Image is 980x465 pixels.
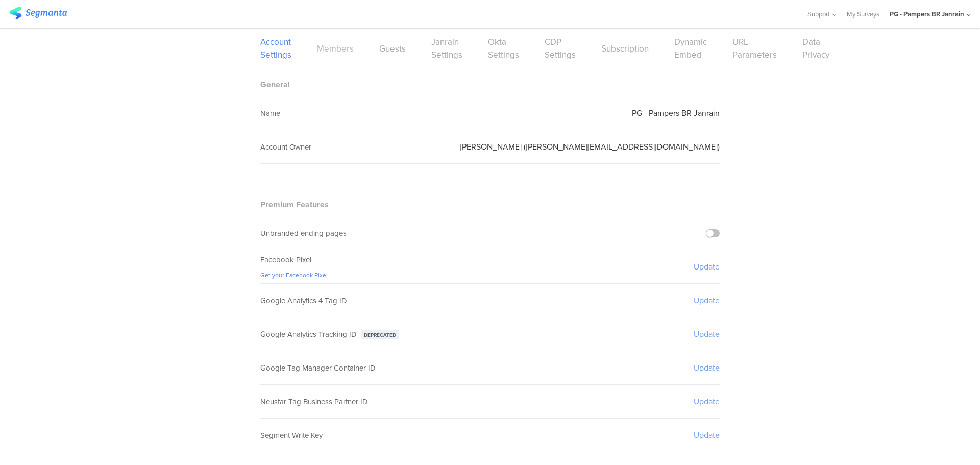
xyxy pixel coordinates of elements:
[460,141,720,153] sg-setting-value: [PERSON_NAME] ([PERSON_NAME][EMAIL_ADDRESS][DOMAIN_NAME])
[890,9,964,19] div: PG - Pampers BR Janrain
[488,36,519,61] a: Okta Settings
[379,42,406,55] a: Guests
[260,228,347,239] div: Unbranded ending pages
[260,329,357,340] span: Google Analytics Tracking ID
[260,396,368,407] span: Neustar Tag Business Partner ID
[694,362,720,374] sg-setting-edit-trigger: Update
[9,7,67,19] img: segmanta logo
[260,254,311,265] span: Facebook Pixel
[260,271,328,280] a: Get your Facebook Pixel
[431,36,462,61] a: Janrain Settings
[694,429,720,441] sg-setting-edit-trigger: Update
[260,362,376,374] span: Google Tag Manager Container ID
[732,36,777,61] a: URL Parameters
[545,36,576,61] a: CDP Settings
[694,295,720,306] sg-setting-edit-trigger: Update
[260,79,290,90] sg-block-title: General
[260,141,311,153] sg-field-title: Account Owner
[674,36,707,61] a: Dynamic Embed
[601,42,649,55] a: Subscription
[802,36,829,61] a: Data Privacy
[694,328,720,340] sg-setting-edit-trigger: Update
[361,330,399,339] div: Deprecated
[260,199,329,210] sg-block-title: Premium Features
[260,108,280,119] sg-field-title: Name
[694,261,720,273] sg-setting-edit-trigger: Update
[694,396,720,407] sg-setting-edit-trigger: Update
[260,430,323,441] span: Segment Write Key
[807,9,830,19] span: Support
[317,42,354,55] a: Members
[632,107,720,119] sg-setting-value: PG - Pampers BR Janrain
[260,295,347,306] span: Google Analytics 4 Tag ID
